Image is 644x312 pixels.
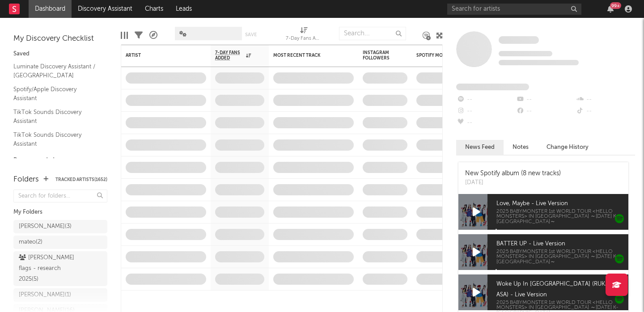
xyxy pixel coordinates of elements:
div: A&R Pipeline [149,22,157,48]
div: 7-Day Fans Added (7-Day Fans Added) [286,34,322,44]
div: My Folders [13,207,107,218]
div: mateo ( 2 ) [19,237,42,248]
div: Most Recent Track [273,53,340,58]
div: -- [516,94,575,105]
div: Filters [135,22,143,48]
div: -- [576,105,635,117]
div: Edit Columns [121,22,128,48]
button: Tracked Artists(1652) [55,177,107,182]
a: [PERSON_NAME](3) [13,220,107,233]
a: Spotify/Apple Discovery Assistant [13,84,98,103]
span: Fans Added by Platform [456,84,529,90]
div: Saved [13,49,107,59]
div: [PERSON_NAME] ( 1 ) [19,290,71,300]
div: Recommended [13,155,107,166]
div: -- [456,117,516,129]
a: [PERSON_NAME] flags - research 2025(5) [13,251,107,286]
span: Woke Up In [GEOGRAPHIC_DATA] (RUKA & ASA) - Live Version [496,279,628,300]
div: Spotify Monthly Listeners [416,53,483,58]
button: Save [245,32,257,37]
button: Notes [504,140,538,155]
a: TikTok Sounds Discovery Assistant [13,130,98,148]
span: Tracking Since: [DATE] [499,51,552,56]
a: mateo(2) [13,236,107,249]
div: -- [576,94,635,105]
div: 99 + [610,2,621,9]
span: Love, Maybe - Live Version [496,198,628,209]
span: 0 fans last week [499,60,579,65]
input: Search... [339,27,406,40]
div: -- [456,94,516,105]
div: -- [456,105,516,117]
span: Some Artist [499,36,539,44]
a: Some Artist [499,36,539,45]
input: Search for folders... [13,190,107,202]
div: 7-Day Fans Added (7-Day Fans Added) [286,22,322,48]
a: Luminate Discovery Assistant / [GEOGRAPHIC_DATA] [13,62,98,80]
a: TikTok Sounds Discovery Assistant [13,107,98,126]
button: Change History [538,140,597,155]
div: My Discovery Checklist [13,34,107,44]
div: [PERSON_NAME] ( 3 ) [19,221,72,232]
div: New Spotify album (8 new tracks) [465,169,561,178]
div: -- [516,105,575,117]
div: Instagram Followers [363,50,394,61]
span: 7-Day Fans Added [215,50,244,61]
span: BATTER UP - Live Version [496,239,628,249]
input: Search for artists [447,4,581,15]
div: Folders [13,174,39,185]
div: [DATE] [465,178,561,187]
a: [PERSON_NAME](1) [13,288,107,302]
div: [PERSON_NAME] flags - research 2025 ( 5 ) [19,253,82,285]
button: News Feed [456,140,504,155]
span: 2025 BABYMONSTER 1st WORLD TOUR <HELLO MONSTERS> IN [GEOGRAPHIC_DATA] ～[DATE] K-[GEOGRAPHIC_DATA]～ [496,209,628,225]
span: 2025 BABYMONSTER 1st WORLD TOUR <HELLO MONSTERS> IN [GEOGRAPHIC_DATA] ～[DATE] K-[GEOGRAPHIC_DATA]～ [496,249,628,265]
div: Artist [126,53,193,58]
button: 99+ [607,5,614,13]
